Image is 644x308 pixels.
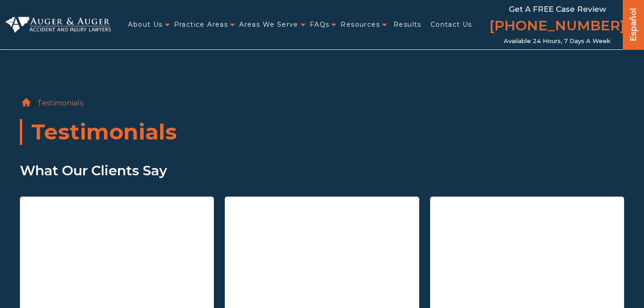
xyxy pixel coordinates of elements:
[509,5,606,14] span: Get a FREE Case Review
[20,119,624,145] h1: Testimonials
[431,15,472,34] a: Contact Us
[393,15,421,34] a: Results
[22,98,30,106] a: Home
[20,159,624,183] p: What Our Clients Say
[239,15,298,34] a: Areas We Serve
[35,99,85,107] li: Testimonials
[5,17,111,33] img: Auger & Auger Accident and Injury Lawyers Logo
[20,41,624,109] ol: /
[504,38,611,45] span: Available 24 Hours, 7 Days a Week
[310,15,330,34] a: FAQs
[128,15,162,34] a: About Us
[341,15,380,34] a: Resources
[489,16,625,38] a: [PHONE_NUMBER]
[174,15,228,34] a: Practice Areas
